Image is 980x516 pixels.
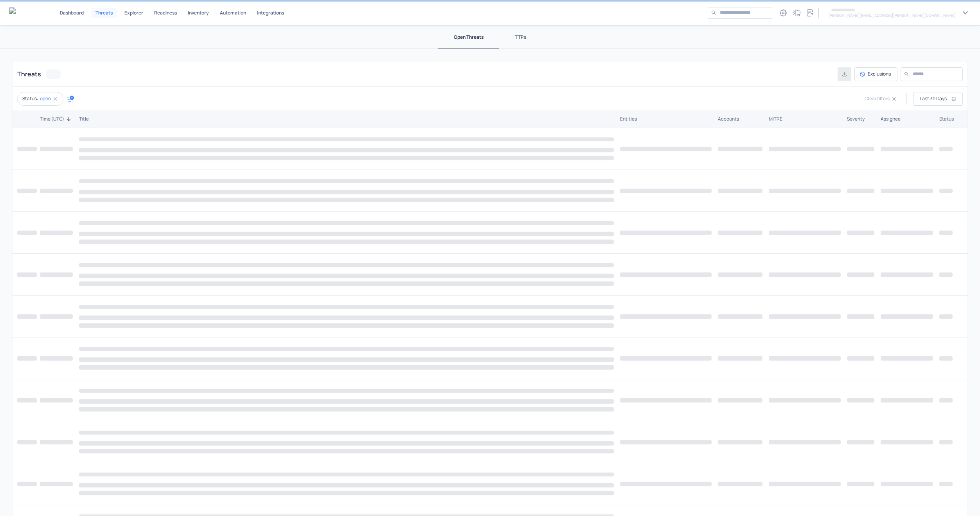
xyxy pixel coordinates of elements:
p: Readiness [154,11,177,15]
button: Threats [92,8,117,18]
p: Integrations [257,11,284,15]
a: Gem Security [9,7,38,18]
p: Dashboard [60,11,84,15]
button: TTPs [499,25,542,49]
p: Explorer [124,11,143,15]
button: Automation [217,8,249,18]
p: open [40,95,51,102]
button: Settings [777,7,789,19]
button: Integrations [254,8,287,18]
h5: Last 30 Days [920,96,947,102]
div: Accounts [718,116,762,122]
div: Assignee [881,116,933,122]
button: [PERSON_NAME][EMAIL_ADDRESS][PERSON_NAME][DOMAIN_NAME] [824,7,971,18]
button: Dashboard [57,8,87,18]
button: Explorer [121,8,146,18]
button: Readiness [151,8,180,18]
p: Automation [220,11,246,15]
p: Status: [22,95,38,102]
button: Clear filters [865,92,897,106]
button: Open Threats [438,25,499,49]
div: Severity [847,116,874,122]
button: Inventory [185,8,212,18]
button: What's new [790,7,803,19]
div: Export [838,67,851,81]
div: Status [939,116,953,122]
div: Title [79,116,614,122]
p: Inventory [188,11,209,15]
button: View exclusion rules [854,67,897,81]
div: Entities [620,116,712,122]
div: MITRE [769,116,841,122]
button: Documentation [804,7,816,19]
div: Settings [777,7,789,19]
div: Documentation [804,7,816,19]
div: Threats [17,69,61,79]
img: Gem Security [9,7,38,17]
h6: [PERSON_NAME][EMAIL_ADDRESS][PERSON_NAME][DOMAIN_NAME] [828,12,955,18]
div: Time (UTC) [40,116,73,122]
p: Threats [95,11,113,15]
div: What's new [791,7,802,19]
